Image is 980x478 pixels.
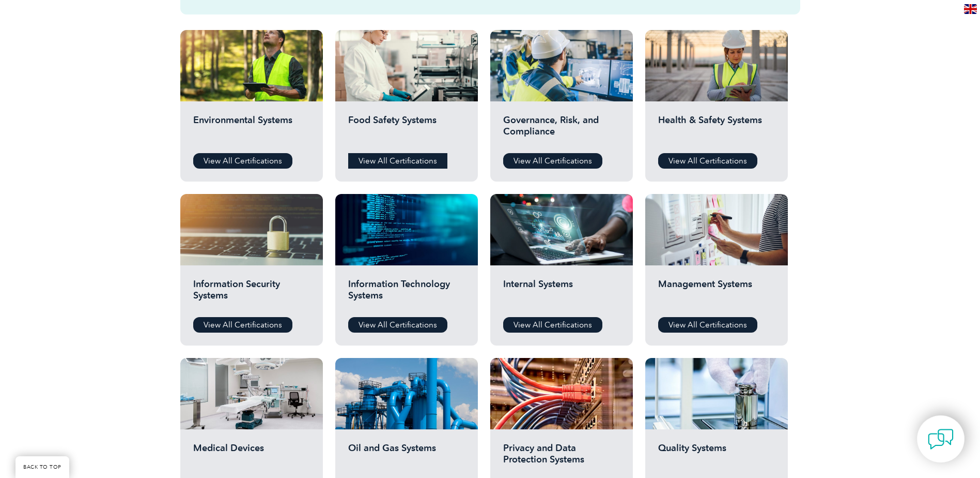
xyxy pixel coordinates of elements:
a: View All Certifications [503,317,602,333]
h2: Management Systems [658,278,775,309]
h2: Medical Devices [193,442,310,473]
h2: Privacy and Data Protection Systems [503,442,620,473]
a: View All Certifications [658,317,757,333]
h2: Information Technology Systems [348,278,465,309]
h2: Food Safety Systems [348,114,465,145]
h2: Internal Systems [503,278,620,309]
h2: Governance, Risk, and Compliance [503,114,620,145]
h2: Information Security Systems [193,278,310,309]
a: View All Certifications [503,153,602,169]
a: View All Certifications [193,317,292,333]
h2: Health & Safety Systems [658,114,775,145]
a: View All Certifications [348,317,447,333]
h2: Quality Systems [658,442,775,473]
a: BACK TO TOP [15,456,69,478]
a: View All Certifications [193,153,292,169]
img: en [964,4,977,14]
h2: Oil and Gas Systems [348,442,465,473]
a: View All Certifications [658,153,757,169]
img: contact-chat.png [928,426,954,452]
a: View All Certifications [348,153,447,169]
h2: Environmental Systems [193,114,310,145]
